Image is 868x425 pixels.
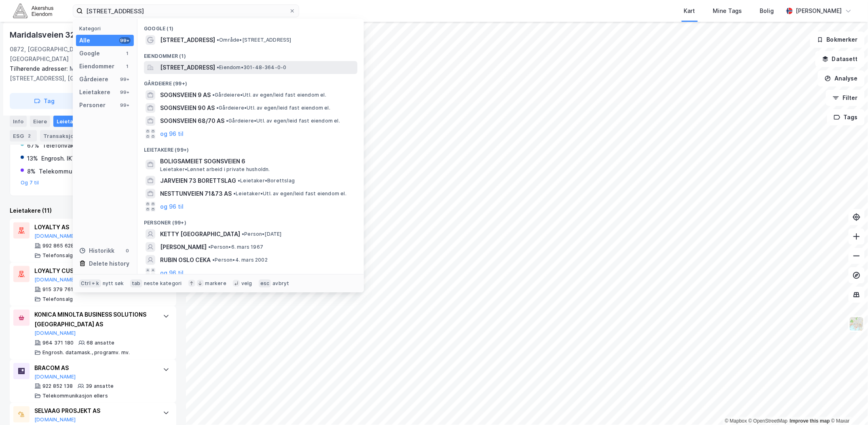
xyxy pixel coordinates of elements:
[242,231,244,237] span: •
[79,246,114,256] div: Historikk
[119,102,131,108] div: 99+
[160,189,232,199] span: NESTTUNVEIEN 71&73 AS
[42,393,108,399] div: Telekommunikasjon ellers
[53,116,98,127] div: Leietakere
[208,244,211,250] span: •
[208,244,263,250] span: Person • 6. mars 1967
[89,259,129,269] div: Delete history
[796,6,842,16] div: [PERSON_NAME]
[34,266,155,276] div: LOYALTY CUSTOMER SERVICE AS
[160,90,211,100] span: SOGNSVEIEN 9 AS
[34,277,76,283] button: [DOMAIN_NAME]
[160,63,215,72] span: [STREET_ADDRESS]
[160,156,354,166] span: BOLIGSAMEIET SOGNSVEIEN 6
[216,105,330,111] span: Gårdeiere • Utl. av egen/leid fast eiendom el.
[42,243,74,249] div: 992 865 628
[137,140,364,155] div: Leietakere (99+)
[42,340,74,346] div: 964 371 180
[828,386,868,425] div: Kontrollprogram for chat
[259,279,271,288] div: esc
[10,93,79,109] button: Tag
[79,36,90,45] div: Alle
[10,64,170,83] div: Maridalsveien 323b, [STREET_ADDRESS], [GEOGRAPHIC_DATA] 323d
[160,255,211,265] span: RUBIN OSLO CEKA
[160,242,207,252] span: [PERSON_NAME]
[137,47,364,61] div: Eiendommer (1)
[827,109,865,125] button: Tags
[217,37,219,43] span: •
[226,118,340,124] span: Gårdeiere • Utl. av egen/leid fast eiendom el.
[212,92,215,98] span: •
[684,6,695,16] div: Kart
[233,190,346,197] span: Leietaker • Utl. av egen/leid fast eiendom el.
[34,222,155,232] div: LOYALTY AS
[238,178,240,184] span: •
[216,105,219,111] span: •
[238,178,295,184] span: Leietaker • Borettslag
[27,167,36,176] div: 8%
[79,74,108,84] div: Gårdeiere
[79,279,101,288] div: Ctrl + k
[119,76,131,82] div: 99+
[212,257,268,263] span: Person • 4. mars 2002
[205,280,226,287] div: markere
[826,90,865,106] button: Filter
[42,383,73,389] div: 922 852 138
[160,268,184,278] button: og 96 til
[34,406,155,416] div: SELVAAG PROSJEKT AS
[79,25,134,32] div: Kategori
[10,206,176,216] div: Leietakere (11)
[828,386,868,425] iframe: Chat Widget
[42,296,73,302] div: Telefonsalg
[10,130,37,142] div: ESG
[30,116,50,127] div: Eiere
[10,116,27,127] div: Info
[713,6,742,16] div: Mine Tags
[226,118,228,124] span: •
[21,180,39,186] button: Og 7 til
[160,103,215,113] span: SOGNSVEIEN 90 AS
[815,51,865,67] button: Datasett
[725,418,747,424] a: Mapbox
[103,280,124,287] div: nytt søk
[13,4,53,18] img: akershus-eiendom-logo.9091f326c980b4bce74ccdd9f866810c.svg
[233,190,236,197] span: •
[790,418,830,424] a: Improve this map
[212,92,326,98] span: Gårdeiere • Utl. av egen/leid fast eiendom el.
[124,247,131,254] div: 0
[34,363,155,373] div: BRACOM AS
[160,166,270,173] span: Leietaker • Lønnet arbeid i private husholdn.
[217,64,219,70] span: •
[41,154,95,163] div: Engrosh. IKT-utstyr
[10,44,114,64] div: 0872, [GEOGRAPHIC_DATA], [GEOGRAPHIC_DATA]
[39,167,113,176] div: Telekommunikasjon ellers
[272,280,289,287] div: avbryt
[87,340,114,346] div: 68 ansatte
[40,130,95,142] div: Transaksjoner
[34,233,76,239] button: [DOMAIN_NAME]
[242,231,282,237] span: Person • [DATE]
[137,19,364,34] div: Google (1)
[749,418,788,424] a: OpenStreetMap
[160,229,240,239] span: KETTY [GEOGRAPHIC_DATA]
[849,316,864,332] img: Z
[217,64,287,71] span: Eiendom • 301-48-364-0-0
[42,349,130,356] div: Engrosh. datamask., programv. mv.
[124,63,131,70] div: 1
[79,87,110,97] div: Leietakere
[124,50,131,57] div: 1
[217,37,291,43] span: Område • [STREET_ADDRESS]
[760,6,774,16] div: Bolig
[119,89,131,95] div: 99+
[137,213,364,228] div: Personer (99+)
[27,154,38,163] div: 13%
[79,61,114,71] div: Eiendommer
[79,49,100,58] div: Google
[83,5,289,17] input: Søk på adresse, matrikkel, gårdeiere, leietakere eller personer
[160,176,236,186] span: JARVEIEN 73 BORETTSLAG
[34,374,76,380] button: [DOMAIN_NAME]
[160,35,215,45] span: [STREET_ADDRESS]
[42,286,73,293] div: 915 379 761
[86,383,114,389] div: 39 ansatte
[144,280,182,287] div: neste kategori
